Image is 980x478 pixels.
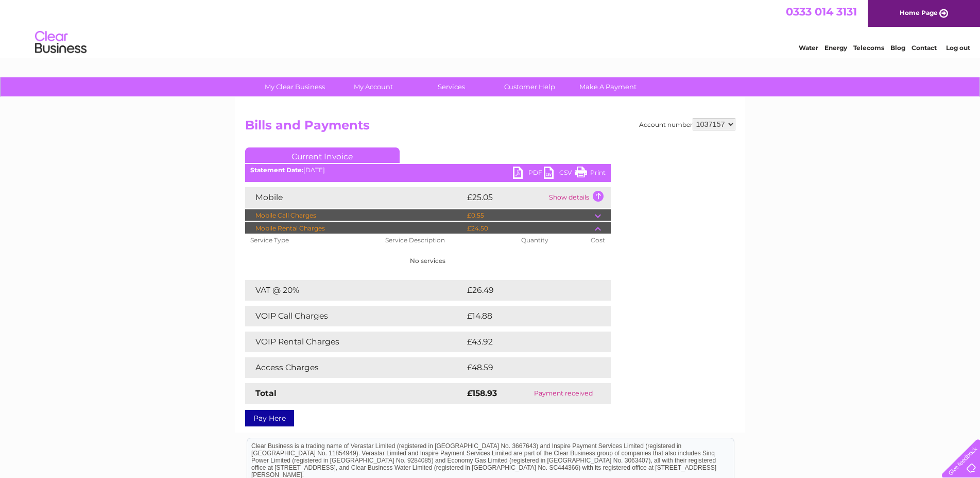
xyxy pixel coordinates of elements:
[245,222,465,235] td: Mobile Rental Charges
[824,44,847,52] a: Energy
[465,332,590,352] td: £43.92
[245,306,465,326] td: VOIP Call Charges
[546,187,611,208] td: Show details
[245,147,400,163] a: Current Invoice
[799,44,818,52] a: Water
[252,77,337,96] a: My Clear Business
[487,77,572,96] a: Customer Help
[245,187,465,208] td: Mobile
[245,332,465,352] td: VOIP Rental Charges
[247,6,734,50] div: Clear Business is a trading name of Verastar Limited (registered in [GEOGRAPHIC_DATA] No. 3667643...
[890,44,905,52] a: Blog
[465,209,595,222] td: £0.55
[786,5,857,18] a: 0333 014 3131
[565,77,650,96] a: Make A Payment
[465,306,590,326] td: £14.88
[245,209,465,222] td: Mobile Call Charges
[245,357,465,378] td: Access Charges
[245,410,294,426] a: Pay Here
[912,44,937,52] a: Contact
[35,27,87,58] img: logo.png
[516,383,610,404] td: Payment received
[639,118,735,130] div: Account number
[465,222,595,235] td: £24.50
[467,388,497,398] strong: £158.93
[380,234,517,247] th: Service Description
[409,77,494,96] a: Services
[331,77,416,96] a: My Account
[853,44,884,52] a: Telecoms
[513,167,544,182] a: PDF
[946,44,970,52] a: Log out
[465,280,591,301] td: £26.49
[465,357,590,378] td: £48.59
[575,167,606,182] a: Print
[255,388,277,398] strong: Total
[465,187,546,208] td: £25.05
[516,234,586,247] th: Quantity
[544,167,575,182] a: CSV
[245,280,465,301] td: VAT @ 20%
[250,166,303,174] b: Statement Date:
[586,234,610,247] th: Cost
[245,234,380,247] th: Service Type
[245,167,611,174] div: [DATE]
[245,247,611,275] td: No services
[245,118,735,138] h2: Bills and Payments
